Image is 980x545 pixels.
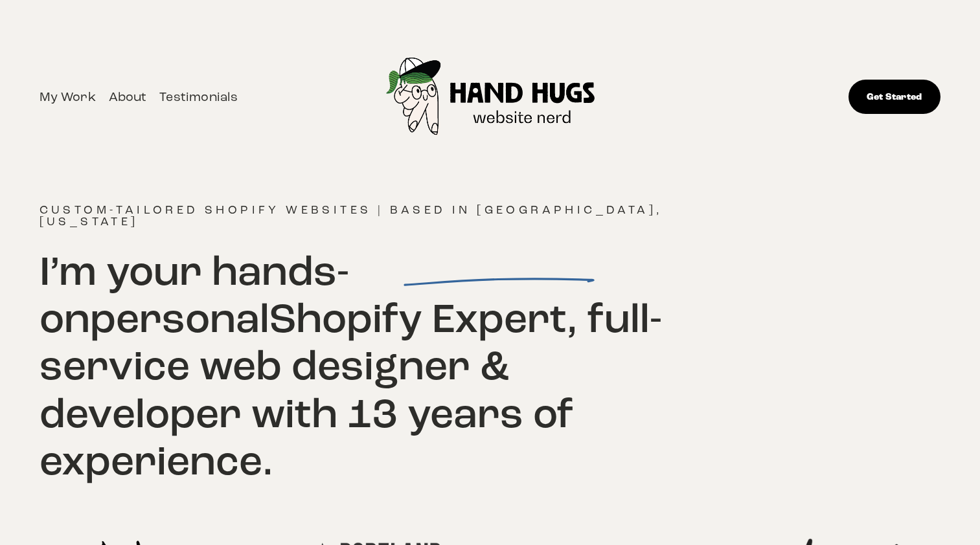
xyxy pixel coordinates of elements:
h2: I’m your hands-on Shopify Expert, full-service web designer & developer with 13 years of experience. [40,248,716,485]
img: Hand Hugs Design | Independent Shopify Expert in Boulder, CO [361,16,621,178]
a: My Work [40,86,96,107]
a: Get Started [849,80,941,115]
a: Testimonials [159,86,238,107]
span: personal [90,293,269,344]
a: About [109,86,147,107]
h4: Custom-tailored Shopify websites | Based in [GEOGRAPHIC_DATA], [US_STATE] [40,204,716,227]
